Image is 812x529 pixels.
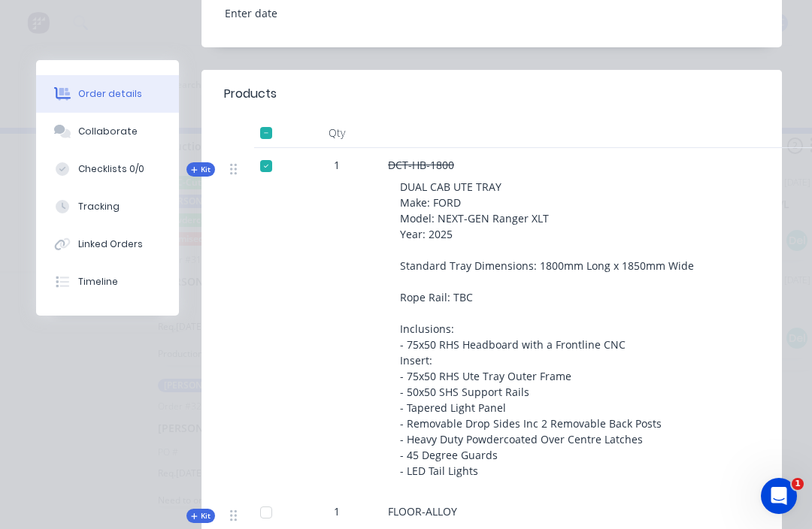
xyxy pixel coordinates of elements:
span: FLOOR-ALLOY [388,504,457,518]
span: DCT-HB-1800 [388,158,454,172]
div: Kit [186,162,215,177]
div: Kit [186,509,215,523]
iframe: Intercom live chat [761,478,797,514]
span: 1 [334,503,340,519]
button: Checklists 0/0 [36,150,179,188]
span: Kit [191,510,211,521]
div: Timeline [78,275,118,289]
span: 1 [334,157,340,173]
button: Tracking [36,188,179,225]
div: Checklists 0/0 [78,162,144,176]
span: 1 [792,478,804,490]
button: Order details [36,75,179,113]
span: Kit [191,164,211,175]
span: DUAL CAB UTE TRAY Make: FORD Model: NEXT-GEN Ranger XLT Year: 2025 Standard Tray Dimensions: 1800... [400,180,694,478]
button: Collaborate [36,113,179,150]
button: Linked Orders [36,225,179,263]
button: Timeline [36,263,179,301]
div: Tracking [78,200,120,213]
div: Qty [292,118,382,148]
div: Collaborate [78,125,138,138]
div: Order details [78,87,142,101]
div: Products [224,85,277,103]
input: Enter date [214,2,401,24]
div: Linked Orders [78,237,143,251]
